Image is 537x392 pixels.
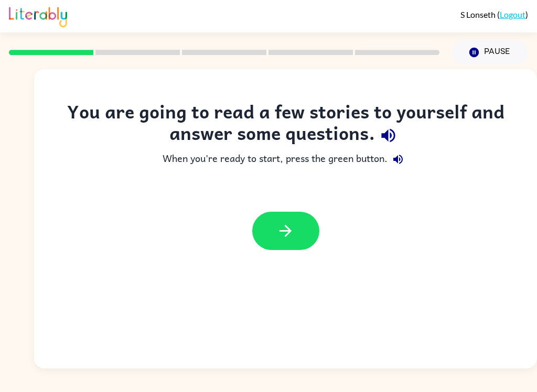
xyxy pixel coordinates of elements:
[452,40,528,64] button: Pause
[55,101,516,149] div: You are going to read a few stories to yourself and answer some questions.
[460,9,497,19] span: S Lonseth
[55,149,516,170] div: When you're ready to start, press the green button.
[9,4,67,27] img: Literably
[500,9,525,19] a: Logout
[460,9,528,19] div: ( )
